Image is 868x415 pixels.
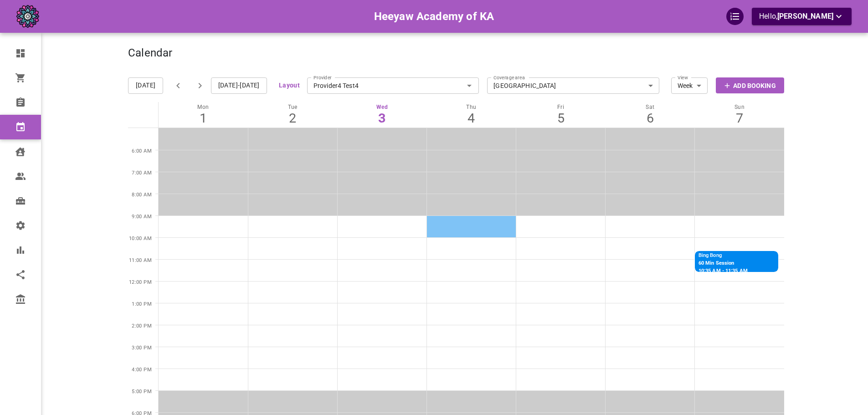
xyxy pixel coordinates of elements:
[699,252,784,260] p: Bing Bong
[671,81,708,90] div: Week
[128,77,163,94] button: [DATE]
[211,77,267,94] button: [DATE]-[DATE]
[426,104,516,110] p: Thu
[516,110,606,126] div: 5
[463,79,476,92] button: Open
[132,389,152,395] span: 5:00 PM
[248,104,337,110] p: Tue
[716,77,784,93] button: Add Booking
[129,257,152,263] span: 11:00 AM
[132,367,152,373] span: 4:00 PM
[132,214,152,220] span: 9:00 AM
[606,104,695,110] p: Sat
[695,104,784,110] p: Sun
[337,104,426,110] p: Wed
[132,192,152,198] span: 8:00 AM
[279,80,300,91] button: Layout
[487,81,659,90] div: [GEOGRAPHIC_DATA]
[759,11,844,22] p: Hello,
[426,110,516,126] div: 4
[374,8,494,25] h6: Heeyaw Academy of KA
[248,110,337,126] div: 2
[726,8,744,25] div: QuickStart Guide
[516,104,606,110] p: Fri
[129,279,152,285] span: 12:00 PM
[132,148,152,154] span: 6:00 AM
[132,345,152,351] span: 3:00 PM
[493,71,525,81] label: Coverage area
[132,170,152,176] span: 7:00 AM
[129,236,152,241] span: 10:00 AM
[159,110,248,126] div: 1
[777,12,833,20] span: [PERSON_NAME]
[699,267,784,275] p: 10:35 AM - 11:35 AM
[159,104,248,110] p: Mon
[132,301,152,307] span: 1:00 PM
[16,5,39,28] img: company-logo
[606,110,695,126] div: 6
[695,110,784,126] div: 7
[132,323,152,329] span: 2:00 PM
[678,71,688,81] label: View
[733,81,776,91] p: Add Booking
[699,260,784,267] p: 60 Min Session
[128,46,172,60] h4: Calendar
[337,110,426,126] div: 3
[313,71,332,81] label: Provider
[752,8,852,25] button: Hello,[PERSON_NAME]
